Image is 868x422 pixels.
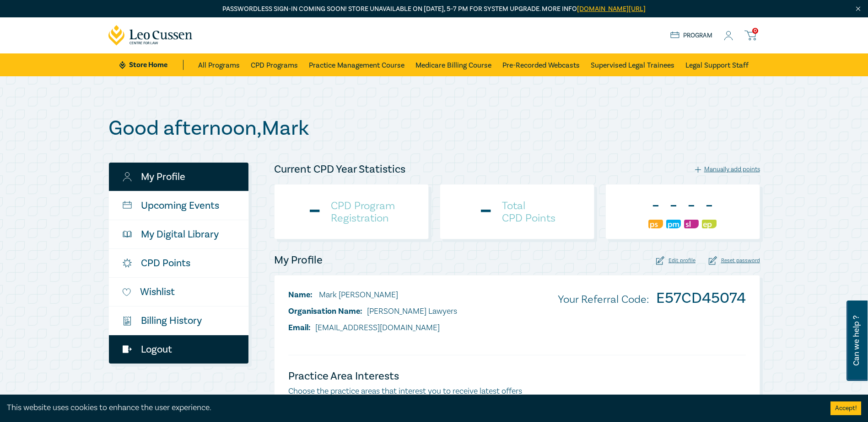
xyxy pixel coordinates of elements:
li: [PERSON_NAME] Lawyers [288,306,457,317]
h4: Practice Area Interests [288,369,746,384]
div: Edit profile [656,256,695,265]
a: $Billing History [109,306,248,335]
h4: My Profile [274,253,323,268]
a: Logout [109,335,248,364]
h1: Good afternoon , Mark [108,116,760,140]
div: Reset password [709,256,760,265]
span: Email: [288,322,311,333]
a: My Profile [109,163,248,191]
a: Wishlist [109,278,248,306]
div: - [648,194,663,218]
img: Practice Management & Business Skills [666,220,681,228]
a: Pre-Recorded Webcasts [502,53,580,76]
strong: E57CD45074 [656,288,746,308]
div: - [666,194,681,218]
div: - [307,200,322,224]
p: Choose the practice areas that interest you to receive latest offers [288,385,746,397]
img: Substantive Law [684,220,699,228]
a: CPD Programs [251,53,298,76]
a: CPD Points [109,249,248,277]
a: My Digital Library [109,220,248,248]
span: Name: [288,290,313,300]
a: [DOMAIN_NAME][URL] [577,5,646,13]
h4: Total CPD Points [502,200,555,224]
a: Supervised Legal Trainees [591,53,674,76]
div: This website uses cookies to enhance the user experience. [7,402,817,414]
h4: Current CPD Year Statistics [274,162,405,177]
tspan: $ [124,318,126,322]
a: Store Home [119,60,183,70]
h4: CPD Program Registration [331,200,395,224]
span: 0 [752,28,758,34]
p: Passwordless sign-in coming soon! Store unavailable on [DATE], 5–7 PM for system upgrade. More info [108,4,760,14]
div: Manually add points [695,165,760,174]
a: Program [670,31,713,41]
span: Your Referral Code: [558,292,649,306]
div: - [684,194,699,218]
a: All Programs [198,53,240,76]
a: Medicare Billing Course [415,53,491,76]
img: Close [854,5,862,13]
a: Legal Support Staff [685,53,749,76]
div: - [702,194,717,218]
div: - [479,200,493,224]
button: Accept cookies [830,401,861,415]
li: Mark [PERSON_NAME] [288,289,457,301]
img: Professional Skills [648,220,663,228]
img: Ethics & Professional Responsibility [702,220,717,228]
a: Practice Management Course [309,53,404,76]
span: Organisation Name: [288,306,362,316]
span: Can we help ? [852,306,861,375]
li: [EMAIL_ADDRESS][DOMAIN_NAME] [288,322,457,334]
a: Upcoming Events [109,191,248,220]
